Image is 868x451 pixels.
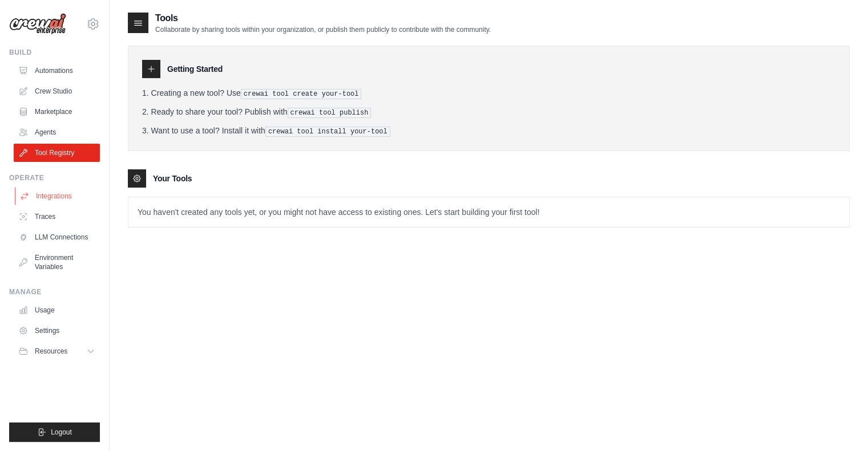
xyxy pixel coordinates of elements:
div: Operate [9,173,100,182]
a: Environment Variables [14,249,100,276]
pre: crewai tool publish [288,108,372,118]
button: Logout [9,422,100,442]
h2: Tools [155,11,491,25]
a: Crew Studio [14,82,100,100]
a: Settings [14,322,100,340]
li: Creating a new tool? Use [142,87,835,99]
pre: crewai tool create your-tool [241,89,362,99]
a: LLM Connections [14,228,100,246]
span: Logout [51,428,72,437]
p: Collaborate by sharing tools within your organization, or publish them publicly to contribute wit... [155,25,491,34]
a: Traces [14,208,100,226]
a: Agents [14,123,100,141]
a: Tool Registry [14,144,100,162]
h3: Your Tools [153,173,192,184]
pre: crewai tool install your-tool [265,127,390,137]
li: Ready to share your tool? Publish with [142,106,835,118]
h3: Getting Started [167,63,223,75]
a: Usage [14,301,100,319]
span: Resources [35,347,67,356]
a: Marketplace [14,103,100,121]
p: You haven't created any tools yet, or you might not have access to existing ones. Let's start bui... [128,197,849,227]
a: Automations [14,62,100,80]
img: Logo [9,13,66,35]
div: Build [9,48,100,57]
button: Resources [14,342,100,360]
div: Manage [9,287,100,296]
li: Want to use a tool? Install it with [142,125,835,137]
a: Integrations [15,187,101,205]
